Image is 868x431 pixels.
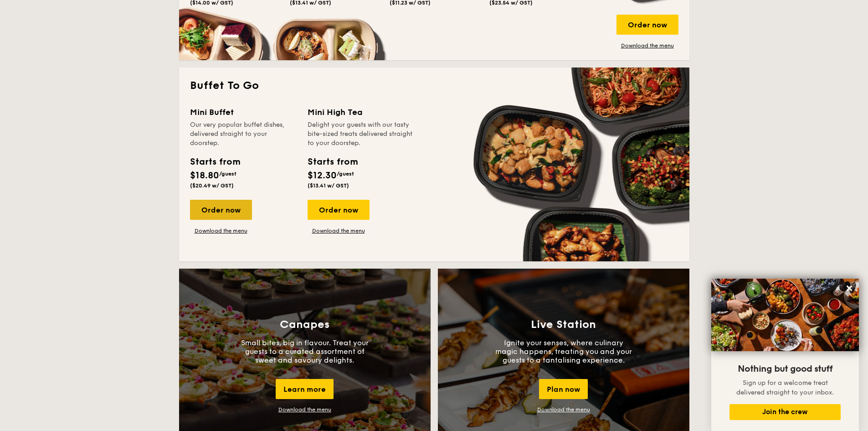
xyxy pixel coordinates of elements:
h2: Buffet To Go [190,78,678,93]
a: Download the menu [278,406,331,413]
span: $18.80 [190,170,219,181]
p: Small bites, big in flavour. Treat your guests to a curated assortment of sweet and savoury delig... [236,338,373,364]
p: Ignite your senses, where culinary magic happens, treating you and your guests to a tantalising e... [495,338,632,364]
h3: Canapes [280,318,329,331]
a: Download the menu [616,42,678,49]
div: Starts from [190,155,240,169]
button: Join the crew [729,404,841,420]
div: Order now [308,200,370,220]
div: Mini Buffet [190,106,297,119]
div: Mini High Tea [308,106,414,119]
span: /guest [337,171,354,177]
div: Delight your guests with our tasty bite-sized treats delivered straight to your doorstep. [308,120,414,148]
span: Sign up for a welcome treat delivered straight to your inbox. [736,379,834,396]
button: Close [842,281,857,296]
div: Plan now [539,379,588,399]
div: Our very popular buffet dishes, delivered straight to your doorstep. [190,120,297,148]
a: Download the menu [308,227,370,234]
img: DSC07876-Edit02-Large.jpeg [711,279,859,351]
span: ($13.41 w/ GST) [308,182,349,189]
div: Order now [616,15,678,35]
a: Download the menu [537,406,590,413]
div: Starts from [308,155,357,169]
a: Download the menu [190,227,252,234]
span: Nothing but good stuff [738,363,832,374]
div: Order now [190,200,252,220]
span: ($20.49 w/ GST) [190,182,234,189]
div: Learn more [276,379,334,399]
span: $12.30 [308,170,337,181]
span: /guest [219,171,236,177]
h3: Live Station [531,318,596,331]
